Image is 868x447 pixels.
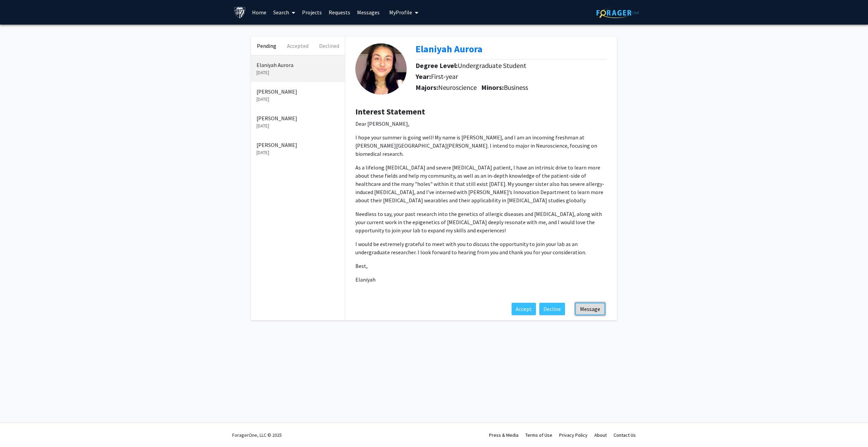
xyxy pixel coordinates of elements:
p: Elaniyah Aurora [257,61,339,69]
b: Year: [416,72,431,81]
p: Elaniyah [355,275,607,284]
button: Accept [512,303,536,315]
button: Decline [539,303,565,315]
p: Best, [355,262,607,270]
p: As a lifelong [MEDICAL_DATA] and severe [MEDICAL_DATA] patient, I have an intrinsic drive to lear... [355,163,607,204]
p: I hope your summer is going well! My name is [PERSON_NAME], and I am an incoming freshman at [PER... [355,133,607,158]
div: ForagerOne, LLC © 2025 [232,423,282,447]
button: Declined [314,37,345,55]
a: Projects [299,0,325,24]
button: Accepted [282,37,313,55]
a: Opens in a new tab [416,43,483,55]
b: Minors: [481,83,504,92]
p: [DATE] [257,69,339,76]
span: Business [504,83,528,92]
img: Profile Picture [355,43,407,95]
button: Message [575,303,605,315]
p: [PERSON_NAME] [257,141,339,149]
p: [PERSON_NAME] [257,114,339,122]
p: [DATE] [257,149,339,156]
p: [DATE] [257,122,339,130]
a: Home [249,0,270,24]
button: Pending [251,37,282,55]
iframe: Chat [5,416,29,442]
img: Johns Hopkins University Logo [234,6,246,18]
a: Contact Us [614,432,636,438]
a: Requests [325,0,354,24]
span: Neuroscience [438,83,477,92]
p: [DATE] [257,96,339,103]
b: Interest Statement [355,106,425,117]
img: ForagerOne Logo [596,8,639,18]
b: Degree Level: [416,61,458,70]
a: About [594,432,607,438]
a: Messages [354,0,383,24]
span: My Profile [389,9,412,16]
p: Dear [PERSON_NAME], [355,120,607,128]
a: Privacy Policy [559,432,588,438]
b: Elaniyah Aurora [416,43,483,55]
b: Majors: [416,83,438,92]
a: Search [270,0,299,24]
span: First-year [431,72,458,81]
span: Undergraduate Student [458,61,526,70]
a: Terms of Use [525,432,552,438]
p: Needless to say, your past research into the genetics of allergic diseases and [MEDICAL_DATA], al... [355,210,607,234]
a: Press & Media [489,432,518,438]
p: [PERSON_NAME] [257,87,339,96]
p: I would be extremely grateful to meet with you to discuss the opportunity to join your lab as an ... [355,240,607,256]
